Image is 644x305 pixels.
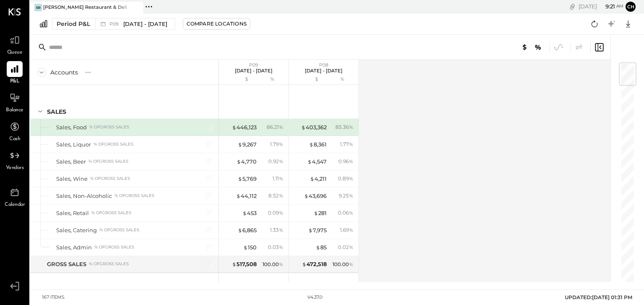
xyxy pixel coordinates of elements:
div: 0.02 [338,243,353,251]
div: 9,267 [238,141,257,149]
span: $ [302,261,306,267]
div: Sales, Catering [56,226,97,234]
span: $ [243,244,248,251]
span: % [279,123,283,130]
span: $ [316,244,320,251]
span: % [279,243,283,250]
span: % [279,175,283,182]
button: ch [626,2,636,12]
div: 0.09 [268,209,283,217]
div: GROSS SALES [47,260,86,268]
div: 1.69 [340,226,353,234]
span: $ [309,141,314,148]
span: [DATE] - [DATE] [123,20,167,28]
div: % of GROSS SALES [99,227,139,233]
span: % [279,261,283,267]
span: $ [232,261,236,267]
div: % of GROSS SALES [89,261,129,267]
div: 100.00 [262,261,283,268]
span: $ [238,141,242,148]
span: Vendors [6,164,24,172]
a: Queue [0,32,29,56]
span: % [279,209,283,216]
span: % [279,158,283,164]
div: % of GROSS SALES [90,176,130,182]
div: 0.92 [268,158,283,165]
div: 472,518 [302,260,327,268]
div: Period P&L [57,20,90,28]
div: v 4.37.0 [307,294,322,301]
div: % of GROSS SALES [88,159,128,164]
span: % [279,141,283,147]
span: Queue [7,49,23,56]
span: % [349,209,353,216]
div: Sales, Non-Alcoholic [56,192,112,200]
span: Balance [6,107,23,114]
div: 1.77 [340,141,353,148]
div: Accounts [50,68,78,77]
div: 5,769 [238,175,257,183]
p: [DATE] - [DATE] [305,68,343,74]
div: Sales, Retail [56,209,89,217]
div: 150 [243,243,257,251]
div: copy link [568,2,576,11]
div: $ [223,76,257,83]
span: P09 [109,22,121,26]
div: 6,865 [238,226,257,234]
div: Sales, Liquor [56,141,91,149]
div: 85 [316,243,327,251]
span: % [349,261,353,267]
span: % [349,192,353,199]
button: Period P&L P09[DATE] - [DATE] [52,18,175,30]
a: Calendar [0,185,29,209]
div: 100.00 [332,261,353,268]
span: UPDATED: [DATE] 01:31 PM [565,294,632,300]
div: 44,112 [236,192,257,200]
div: 7,975 [308,226,327,234]
span: % [349,243,353,250]
div: 86.21 [267,123,283,131]
span: % [349,158,353,164]
div: 4,547 [307,158,327,166]
div: Sales, Food [56,123,87,131]
span: $ [242,210,247,216]
div: % of GROSS SALES [114,193,154,199]
div: 403,362 [301,123,327,131]
div: 281 [314,209,327,217]
div: 446,123 [232,123,257,131]
div: 4,770 [236,158,257,166]
div: % of GROSS SALES [89,124,129,130]
div: SALES [47,108,66,116]
span: $ [304,192,309,199]
span: $ [307,158,312,165]
div: 0.89 [338,175,353,182]
div: 167 items [42,294,65,301]
p: [DATE] - [DATE] [235,68,273,74]
span: $ [238,227,242,233]
span: $ [232,124,236,131]
span: $ [314,210,318,216]
span: Cash [9,136,20,143]
span: Calendar [5,201,25,209]
a: Balance [0,90,29,114]
div: % [259,76,286,83]
span: % [279,226,283,233]
span: % [279,192,283,199]
span: P08 [319,62,328,68]
div: 43,696 [304,192,327,200]
span: % [349,141,353,147]
div: 0.06 [338,209,353,217]
span: $ [236,192,241,199]
div: Sales, Wine [56,175,88,183]
div: 8.52 [268,192,283,200]
span: $ [238,175,242,182]
div: [DATE] [579,3,623,10]
span: am [616,3,623,9]
div: SR [34,4,42,11]
div: Sales, Beer [56,158,86,166]
div: 4,211 [310,175,327,183]
div: 517,508 [232,260,257,268]
div: $ [293,76,327,83]
span: 9 : 21 [598,3,615,10]
div: 1.11 [273,175,283,182]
